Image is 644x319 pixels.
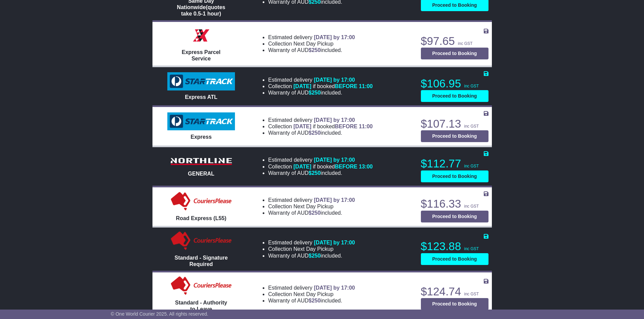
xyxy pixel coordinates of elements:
[293,124,373,129] span: if booked
[312,253,321,259] span: 250
[421,157,488,170] p: $112.77
[293,291,333,297] span: Next Day Pickup
[293,204,333,209] span: Next Day Pickup
[268,77,373,83] li: Estimated delivery
[421,34,488,48] p: $97.65
[293,164,373,169] span: if booked
[268,47,355,53] li: Warranty of AUD included.
[458,41,473,46] span: inc GST
[169,191,233,212] img: CouriersPlease: Road Express (L55)
[175,300,227,312] span: Standard - Authority to Leave
[268,41,355,47] li: Collection
[464,84,479,88] span: inc GST
[312,210,321,216] span: 250
[268,203,355,210] li: Collection
[421,130,488,142] button: Proceed to Booking
[312,130,321,136] span: 250
[293,164,311,169] span: [DATE]
[359,83,373,89] span: 11:00
[268,252,355,259] li: Warranty of AUD included.
[188,171,214,177] span: GENERAL
[309,210,321,216] span: $
[464,164,479,168] span: inc GST
[268,246,355,252] li: Collection
[167,72,235,90] img: StarTrack: Express ATL
[268,130,373,136] li: Warranty of AUD included.
[268,170,373,176] li: Warranty of AUD included.
[421,211,488,222] button: Proceed to Booking
[309,90,321,96] span: $
[268,210,355,216] li: Warranty of AUD included.
[464,292,479,296] span: inc GST
[421,197,488,211] p: $116.33
[268,157,373,163] li: Estimated delivery
[464,246,479,251] span: inc GST
[314,157,355,163] span: [DATE] by 17:00
[314,285,355,291] span: [DATE] by 17:00
[268,163,373,170] li: Collection
[335,124,357,129] span: BEFORE
[314,117,355,123] span: [DATE] by 17:00
[309,253,321,259] span: $
[167,112,235,131] img: StarTrack: Express
[176,215,226,221] span: Road Express (L55)
[421,298,488,310] button: Proceed to Booking
[268,291,355,297] li: Collection
[421,170,488,182] button: Proceed to Booking
[293,124,311,129] span: [DATE]
[421,240,488,253] p: $123.88
[268,117,373,123] li: Estimated delivery
[309,170,321,176] span: $
[268,123,373,130] li: Collection
[309,47,321,53] span: $
[293,246,333,252] span: Next Day Pickup
[293,41,333,47] span: Next Day Pickup
[335,83,357,89] span: BEFORE
[268,197,355,203] li: Estimated delivery
[421,77,488,90] p: $106.95
[169,231,233,251] img: Couriers Please: Standard - Signature Required
[421,285,488,298] p: $124.74
[312,47,321,53] span: 250
[464,204,479,209] span: inc GST
[421,90,488,102] button: Proceed to Booking
[185,94,217,100] span: Express ATL
[174,255,228,267] span: Standard - Signature Required
[191,134,212,140] span: Express
[111,311,209,317] span: © One World Courier 2025. All rights reserved.
[191,25,211,46] img: Border Express: Express Parcel Service
[268,285,355,291] li: Estimated delivery
[314,34,355,40] span: [DATE] by 17:00
[169,276,233,296] img: Couriers Please: Standard - Authority to Leave
[309,298,321,303] span: $
[268,83,373,89] li: Collection
[421,253,488,265] button: Proceed to Booking
[312,170,321,176] span: 250
[312,90,321,96] span: 250
[359,124,373,129] span: 11:00
[293,83,311,89] span: [DATE]
[314,77,355,83] span: [DATE] by 17:00
[182,49,221,61] span: Express Parcel Service
[268,239,355,246] li: Estimated delivery
[335,164,357,169] span: BEFORE
[293,83,373,89] span: if booked
[268,297,355,304] li: Warranty of AUD included.
[268,34,355,41] li: Estimated delivery
[314,197,355,203] span: [DATE] by 17:00
[312,298,321,303] span: 250
[167,156,235,167] img: Northline Distribution: GENERAL
[421,117,488,131] p: $107.13
[314,240,355,245] span: [DATE] by 17:00
[421,48,488,59] button: Proceed to Booking
[464,124,479,129] span: inc GST
[309,130,321,136] span: $
[268,89,373,96] li: Warranty of AUD included.
[359,164,373,169] span: 13:00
